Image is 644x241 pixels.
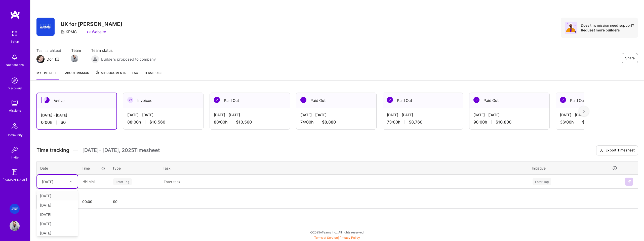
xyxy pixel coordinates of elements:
img: bell [10,52,20,62]
div: [DATE] - [DATE] [387,112,459,117]
div: Time [82,166,105,171]
span: Team [71,48,81,53]
span: $8,760 [409,119,422,125]
img: guide book [10,167,20,177]
i: icon Mail [55,57,59,61]
h3: UX for [PERSON_NAME] [61,21,122,27]
div: Paid Out [210,93,290,108]
input: HH:MM [78,175,108,188]
img: teamwork [10,98,20,108]
th: Type [109,162,159,175]
img: Builders proposed to company [91,55,99,63]
div: 90:00 h [473,119,545,125]
img: Paid Out [214,97,220,103]
a: My Documents [95,70,126,80]
img: Paid Out [473,97,479,103]
a: Website [87,29,106,34]
img: User Avatar [10,221,20,231]
div: [DATE] - [DATE] [300,112,372,117]
div: 0:00 h [41,120,112,125]
a: Privacy Policy [340,236,360,239]
div: Paid Out [296,93,376,108]
div: [DATE] - [DATE] [214,112,286,117]
div: [DATE] - [DATE] [127,112,199,117]
a: Team Member Avatar [71,54,78,63]
img: Submit [627,180,631,184]
div: [DATE] - [DATE] [473,112,545,117]
a: KPMG: UX for Valari [8,204,21,214]
img: Invoiced [127,97,133,103]
div: 36:00 h [560,119,632,125]
div: Enter Tag [113,178,132,185]
div: [DATE] [37,200,78,210]
a: About Mission [65,70,89,80]
img: Paid Out [387,97,393,103]
div: 74:00 h [300,119,372,125]
div: Missions [9,108,21,113]
span: | [314,236,360,239]
img: Paid Out [300,97,306,103]
div: Notifications [6,62,24,67]
img: Paid Out [560,97,566,103]
span: $10,560 [236,119,252,125]
i: icon Chevron [69,180,72,183]
div: Active [37,93,116,108]
div: Invoiced [123,93,203,108]
button: Share [622,53,638,63]
th: Total [37,195,78,209]
img: Community [9,120,21,132]
img: right [583,109,585,113]
a: FAQ [132,70,138,80]
img: Company Logo [36,18,55,36]
span: Share [625,56,635,61]
img: Invite [10,145,20,155]
div: Paid Out [469,93,549,108]
div: [DATE] [37,219,78,228]
div: Enter Tag [533,178,551,185]
img: logo [10,10,20,19]
i: icon Download [599,148,603,153]
div: © 2025 ATeams Inc., All rights reserved. [30,226,644,238]
div: 73:00 h [387,119,459,125]
span: $0 [61,120,66,125]
div: 88:00 h [127,119,199,125]
span: [DATE] - [DATE] , 2025 Timesheet [82,147,160,153]
div: Paid Out [556,93,636,108]
span: $8,880 [322,119,336,125]
th: Task [159,162,528,175]
img: Avatar [565,22,577,34]
span: Team Pulse [144,71,163,75]
div: [DATE] - [DATE] [41,112,112,118]
span: Team status [91,48,156,53]
img: setup [9,28,20,39]
a: User Avatar [8,221,21,231]
div: Community [7,132,23,138]
a: My timesheet [36,70,59,80]
div: [DATE] [42,179,53,184]
div: KPMG [61,29,77,34]
div: [DOMAIN_NAME] [3,177,27,182]
img: KPMG: UX for Valari [10,204,20,214]
button: Export Timesheet [596,145,638,155]
div: Request more builders [581,28,634,32]
a: Team Pulse [144,70,163,80]
div: Setup [11,39,19,44]
div: Initiative [532,165,617,171]
div: 88:00 h [214,119,286,125]
span: $4,320 [582,119,596,125]
span: My Documents [95,70,126,76]
span: Time tracking [36,147,69,153]
img: discovery [10,75,20,86]
span: $10,800 [496,119,511,125]
span: Builders proposed to company [101,57,156,62]
img: Team Member Avatar [71,55,78,62]
th: Date [37,162,78,175]
span: Team architect [36,48,61,53]
div: Discovery [8,86,22,91]
div: Paid Out [383,93,463,108]
img: Active [44,97,50,103]
a: Terms of Service [314,236,338,239]
div: [DATE] [37,210,78,219]
div: Invite [11,155,19,160]
div: Dor [47,57,53,62]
